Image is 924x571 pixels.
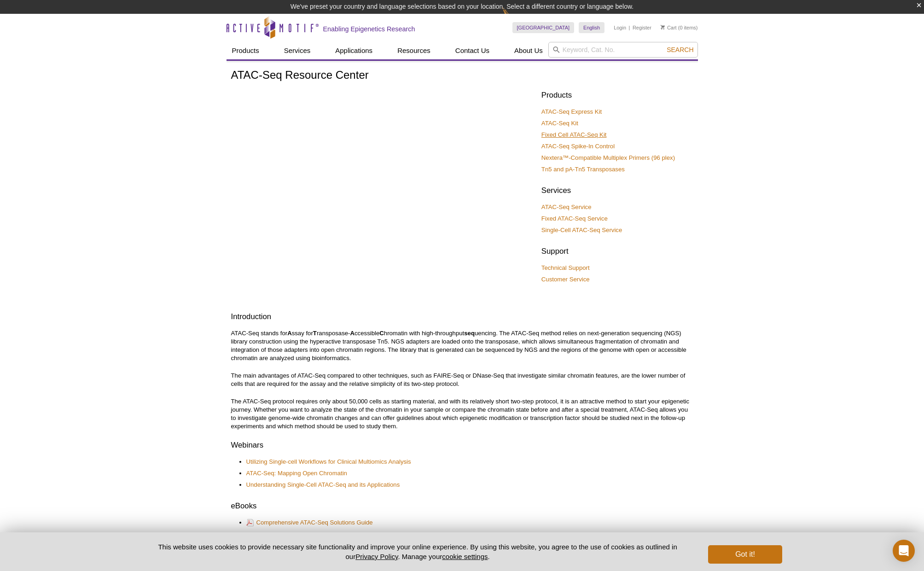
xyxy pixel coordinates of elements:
[541,119,578,128] a: ATAC-Seq Kit
[246,458,411,466] a: Utilizing Single-cell Workflows for Clinical Multiomics Analysis
[227,42,265,59] a: Products
[392,42,436,59] a: Resources
[541,226,622,234] a: Single-Cell ATAC-Seq Service
[579,22,604,33] a: English
[541,215,608,223] a: Fixed ATAC-Seq Service
[541,131,607,139] a: Fixed Cell ATAC-Seq Kit
[464,330,475,337] strong: seq
[541,185,693,196] h2: Services
[246,481,400,489] a: Understanding Single-Cell ATAC-Seq and its Applications
[379,330,384,337] strong: C
[231,88,535,259] iframe: Intro to ATAC-Seq: Method overview and comparison to ChIP-Seq
[541,246,693,257] h2: Support
[279,42,316,59] a: Services
[541,275,590,284] a: Customer Service
[512,22,575,33] a: [GEOGRAPHIC_DATA]
[231,69,693,82] h1: ATAC-Seq Resource Center
[502,7,527,29] img: Change Here
[323,25,415,33] h2: Enabling Epigenetics Research
[541,108,602,116] a: ATAC-Seq Express Kit
[355,553,398,560] a: Privacy Policy
[541,90,693,101] h2: Products
[541,203,592,211] a: ATAC-Seq Service
[541,142,615,151] a: ATAC-Seq Spike-In Control
[633,24,651,31] a: Register
[661,25,665,29] img: Your Cart
[350,330,354,337] strong: A
[629,22,630,33] li: |
[313,330,317,337] strong: T
[614,24,626,31] a: Login
[661,24,677,31] a: Cart
[231,501,693,512] h2: eBooks
[231,329,693,362] p: ATAC-Seq stands for ssay for ransposase- ccessible hromatin with high-throughput uencing. The ATA...
[330,42,378,59] a: Applications
[667,46,693,53] span: Search
[246,518,373,528] a: Comprehensive ATAC-Seq Solutions Guide
[708,545,782,564] button: Got it!
[450,42,495,59] a: Contact Us
[231,397,693,431] p: The ATAC-Seq protocol requires only about 50,000 cells as starting material, and with its relativ...
[541,154,675,162] a: Nextera™-Compatible Multiplex Primers (96 plex)
[661,22,698,33] li: (0 items)
[231,440,693,451] h2: Webinars
[509,42,548,59] a: About Us
[893,540,915,562] div: Open Intercom Messenger
[231,372,693,388] p: The main advantages of ATAC-Seq compared to other techniques, such as FAIRE-Seq or DNase-Seq that...
[664,46,696,54] button: Search
[541,264,590,272] a: Technical Support
[442,553,488,560] button: cookie settings
[548,42,698,58] input: Keyword, Cat. No.
[287,330,292,337] strong: A
[231,311,693,322] h2: Introduction
[142,542,693,561] p: This website uses cookies to provide necessary site functionality and improve your online experie...
[541,165,625,174] a: Tn5 and pA-Tn5 Transposases
[246,469,347,478] a: ATAC-Seq: Mapping Open Chromatin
